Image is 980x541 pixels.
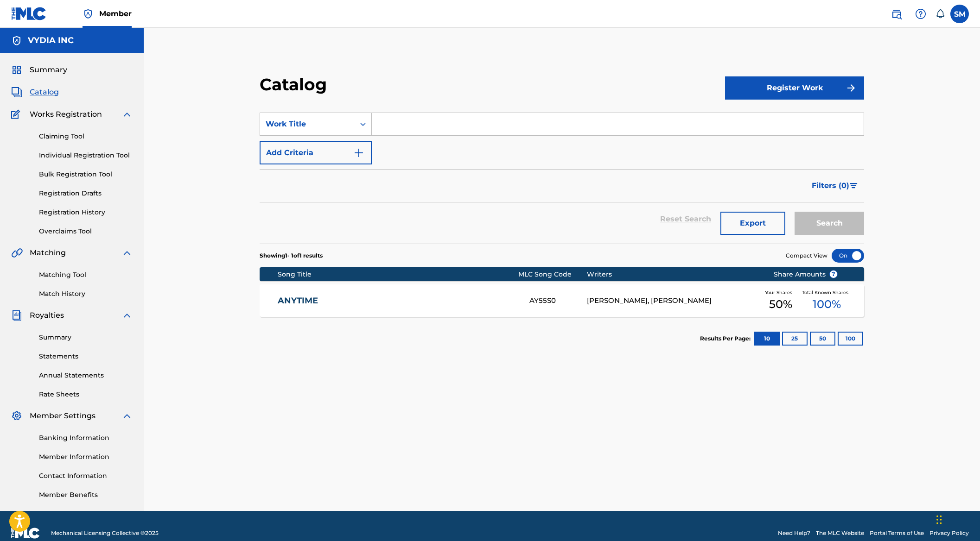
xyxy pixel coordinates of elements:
[353,147,364,158] img: 9d2ae6d4665cec9f34b9.svg
[51,529,159,537] span: Mechanical Licensing Collective © 2025
[11,87,22,98] img: Catalog
[11,35,22,46] img: Accounts
[911,5,930,23] div: Help
[765,289,796,296] span: Your Shares
[518,270,587,279] div: MLC Song Code
[810,332,835,346] button: 50
[121,310,133,321] img: expand
[935,9,945,19] div: Notifications
[813,296,841,313] span: 100 %
[529,296,587,306] div: AY55S0
[778,529,810,537] a: Need Help?
[769,296,792,313] span: 50 %
[587,296,759,306] div: [PERSON_NAME], [PERSON_NAME]
[39,490,133,500] a: Member Benefits
[846,82,857,94] img: f7272a7cc735f4ea7f67.svg
[39,189,133,198] a: Registration Drafts
[260,141,372,164] button: Add Criteria
[11,7,47,20] img: MLC Logo
[39,208,133,217] a: Registration History
[260,113,864,244] form: Search Form
[39,132,133,141] a: Claiming Tool
[121,410,133,421] img: expand
[39,170,133,179] a: Bulk Registration Tool
[725,76,864,100] button: Register Work
[121,247,133,258] img: expand
[39,371,133,380] a: Annual Statements
[929,529,969,537] a: Privacy Policy
[850,183,858,189] img: filter
[936,506,942,534] div: Drag
[30,109,102,120] span: Works Registration
[11,247,23,258] img: Matching
[11,310,22,321] img: Royalties
[802,289,852,296] span: Total Known Shares
[887,5,906,23] a: Public Search
[786,252,827,260] span: Compact View
[806,174,864,197] button: Filters (0)
[11,64,67,75] a: SummarySummary
[774,270,838,279] span: Share Amounts
[830,270,837,278] span: ?
[39,289,133,299] a: Match History
[121,109,133,120] img: expand
[39,433,133,443] a: Banking Information
[782,332,808,346] button: 25
[934,497,980,541] iframe: Chat Widget
[39,452,133,462] a: Member Information
[39,471,133,481] a: Contact Information
[39,333,133,342] a: Summary
[816,529,864,537] a: The MLC Website
[39,151,133,160] a: Individual Registration Tool
[39,352,133,361] a: Statements
[720,212,785,235] button: Export
[700,334,753,343] p: Results Per Page:
[30,247,66,258] span: Matching
[891,8,902,19] img: search
[260,74,331,95] h2: Catalog
[11,87,59,98] a: CatalogCatalog
[266,119,349,130] div: Work Title
[30,310,64,321] span: Royalties
[870,529,924,537] a: Portal Terms of Use
[39,226,133,236] a: Overclaims Tool
[30,410,95,421] span: Member Settings
[278,296,517,306] a: ANYTIME
[11,109,23,120] img: Works Registration
[838,332,863,346] button: 100
[260,252,323,260] p: Showing 1 - 1 of 1 results
[950,5,969,23] div: User Menu
[278,270,518,279] div: Song Title
[30,87,59,98] span: Catalog
[812,180,849,191] span: Filters ( 0 )
[30,64,67,75] span: Summary
[39,390,133,399] a: Rate Sheets
[11,64,22,75] img: Summary
[754,332,780,346] button: 10
[99,8,132,19] span: Member
[11,410,22,421] img: Member Settings
[11,528,40,539] img: logo
[915,8,926,19] img: help
[39,270,133,280] a: Matching Tool
[587,270,759,279] div: Writers
[954,373,980,447] iframe: Resource Center
[83,8,94,19] img: Top Rightsholder
[28,35,74,46] h5: VYDIA INC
